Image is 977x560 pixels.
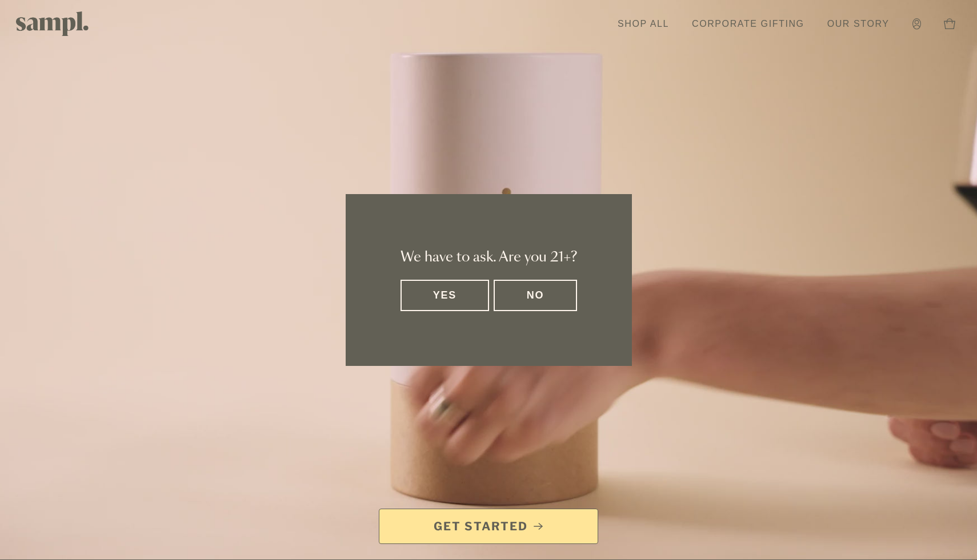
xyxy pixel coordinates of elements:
[16,11,89,36] img: Sampl logo
[434,518,528,534] span: Get Started
[822,11,895,37] a: Our Story
[379,509,598,544] a: Get Started
[686,11,810,37] a: Corporate Gifting
[612,11,675,37] a: Shop All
